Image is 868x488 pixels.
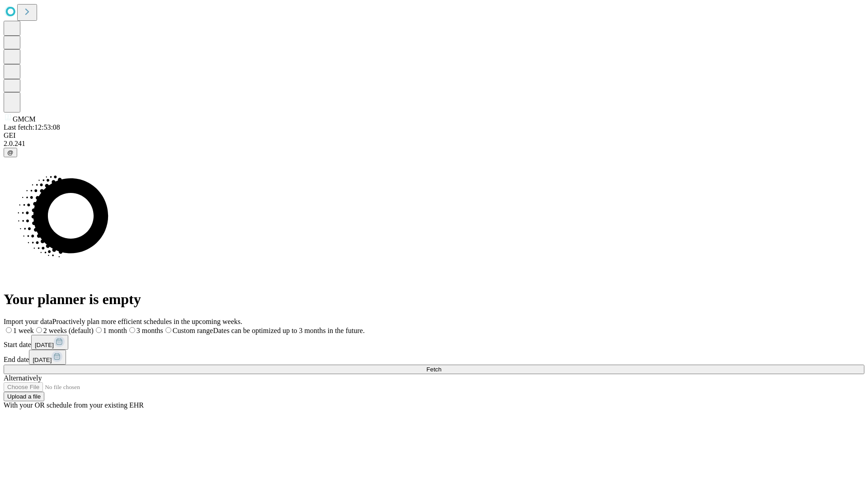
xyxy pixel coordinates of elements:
[137,327,163,334] span: 3 months
[29,350,66,365] button: [DATE]
[4,123,60,131] span: Last fetch: 12:53:08
[6,327,12,333] input: 1 week
[4,374,42,382] span: Alternatively
[165,327,171,333] input: Custom rangeDates can be optimized up to 3 months in the future.
[4,350,864,365] div: End date
[33,357,52,363] span: [DATE]
[13,327,34,334] span: 1 week
[35,342,54,348] span: [DATE]
[173,327,213,334] span: Custom range
[13,115,36,123] span: GMCM
[43,327,94,334] span: 2 weeks (default)
[7,149,14,156] span: @
[52,318,242,325] span: Proactively plan more efficient schedules in the upcoming weeks.
[103,327,127,334] span: 1 month
[96,327,102,333] input: 1 month
[4,335,864,350] div: Start date
[129,327,135,333] input: 3 months
[4,148,17,157] button: @
[213,327,364,334] span: Dates can be optimized up to 3 months in the future.
[4,365,864,374] button: Fetch
[4,291,864,308] h1: Your planner is empty
[4,131,864,140] div: GEI
[4,401,144,409] span: With your OR schedule from your existing EHR
[4,140,864,148] div: 2.0.241
[31,335,68,350] button: [DATE]
[4,318,52,325] span: Import your data
[426,366,441,373] span: Fetch
[4,392,44,401] button: Upload a file
[36,327,42,333] input: 2 weeks (default)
